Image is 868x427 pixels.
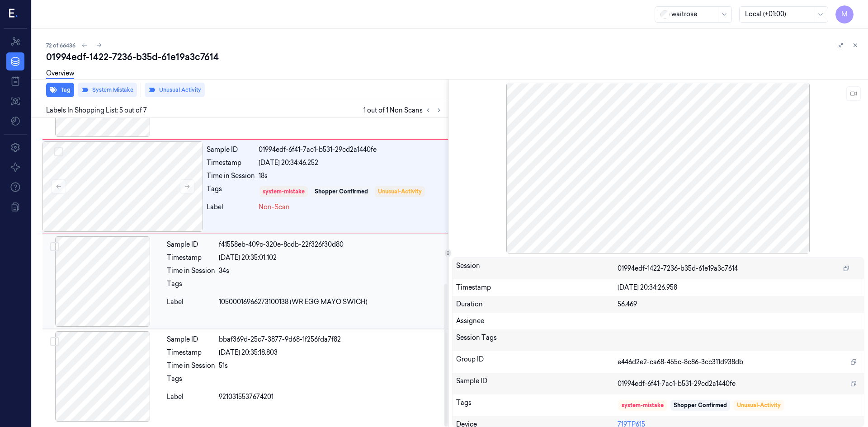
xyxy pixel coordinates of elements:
div: Assignee [456,316,861,326]
button: Tag [46,83,74,97]
div: Time in Session [207,171,255,181]
button: Select row [50,337,59,346]
span: Labels In Shopping List: 5 out of 7 [46,106,147,115]
div: Timestamp [167,253,215,263]
div: Timestamp [167,348,215,357]
div: Unusual-Activity [737,401,781,409]
a: Overview [46,69,74,79]
span: 10500016966273100138 (WR EGG MAYO SWICH) [219,297,368,307]
div: Tags [207,184,255,199]
div: bbaf369d-25c7-3877-9d68-1f256fda7f82 [219,335,444,344]
div: 01994edf-1422-7236-b35d-61e19a3c7614 [46,51,861,63]
div: Sample ID [167,240,215,249]
div: Timestamp [456,283,618,292]
div: Label [167,297,215,307]
div: 34s [219,266,444,276]
div: 56.469 [618,300,860,309]
div: f41558eb-409c-320e-8cdb-22f326f30d80 [219,240,444,249]
button: Unusual Activity [145,83,205,97]
button: M [835,5,854,23]
button: System Mistake [78,83,137,97]
div: 51s [219,361,444,371]
div: Unusual-Activity [378,188,422,196]
div: system-mistake [263,188,305,196]
div: 18s [259,171,444,181]
div: Label [207,202,255,212]
div: [DATE] 20:34:46.252 [259,158,444,168]
div: Duration [456,300,618,309]
div: [DATE] 20:34:26.958 [618,283,860,292]
div: [DATE] 20:35:01.102 [219,253,444,263]
div: Tags [167,279,215,294]
div: Sample ID [456,376,618,391]
div: Time in Session [167,361,215,371]
span: 72 of 66436 [46,42,75,49]
button: Select row [54,147,63,156]
button: Select row [50,242,59,251]
div: Tags [167,374,215,389]
div: Shopper Confirmed [674,401,727,409]
div: Label [167,392,215,402]
div: Shopper Confirmed [315,188,368,196]
span: 01994edf-6f41-7ac1-b531-29cd2a1440fe [618,379,736,389]
span: e446d2e2-ca68-455c-8c86-3cc311d938db [618,357,743,367]
div: [DATE] 20:35:18.803 [219,348,444,357]
div: Time in Session [167,266,215,276]
div: Timestamp [207,158,255,168]
span: 9210315537674201 [219,392,274,402]
span: 1 out of 1 Non Scans [363,105,444,116]
div: Session [456,261,618,276]
div: Tags [456,398,618,413]
div: Session Tags [456,333,618,347]
div: Sample ID [167,335,215,344]
span: Non-Scan [259,202,290,212]
div: Group ID [456,355,618,369]
div: system-mistake [622,401,664,409]
span: 01994edf-1422-7236-b35d-61e19a3c7614 [618,264,738,273]
div: Sample ID [207,145,255,155]
div: 01994edf-6f41-7ac1-b531-29cd2a1440fe [259,145,444,155]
